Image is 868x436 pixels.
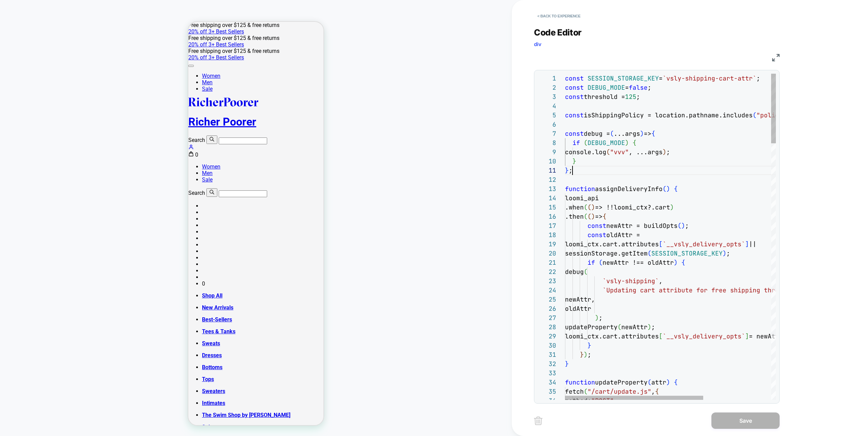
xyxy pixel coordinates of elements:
[538,212,556,221] div: 16
[565,388,584,395] span: fetch
[618,323,621,331] span: (
[595,203,670,211] span: => !!loomi_ctx?.cart
[565,130,584,137] span: const
[538,286,556,295] div: 24
[659,74,663,82] span: =
[14,64,24,70] a: Sale
[538,276,556,286] div: 23
[584,268,588,276] span: (
[595,213,603,220] span: =>
[584,351,588,359] span: )
[648,378,651,386] span: (
[14,378,37,384] a: Intimates
[14,148,24,155] a: Men
[584,213,588,220] span: (
[565,194,599,202] span: loomi_api
[7,130,10,136] span: 0
[629,84,648,91] span: false
[538,322,556,332] div: 28
[565,240,659,248] span: loomi_ctx.cart.attributes
[636,93,640,101] span: ;
[674,259,678,266] span: )
[14,390,102,396] a: The Swim Shop by [PERSON_NAME]
[565,203,584,211] span: .when
[606,148,610,156] span: (
[569,166,573,174] span: ;
[588,222,606,230] span: const
[534,41,541,47] span: div
[14,57,24,64] a: Men
[14,330,33,337] a: Dresses
[538,378,556,387] div: 34
[538,249,556,258] div: 20
[723,249,726,257] span: )
[655,388,659,395] span: {
[538,166,556,175] div: 11
[538,157,556,166] div: 10
[756,111,854,119] span: "policies/shipping-policy"
[565,378,595,386] span: function
[538,230,556,239] div: 18
[538,341,556,350] div: 30
[674,185,678,193] span: {
[745,240,749,248] span: ]
[603,286,790,294] span: `Updating cart attribute for free shipping thresho
[14,366,37,373] a: Sweaters
[565,268,584,276] span: debug
[659,240,663,248] span: [
[538,267,556,276] div: 22
[606,222,678,230] span: newAttr = buildOpts
[534,27,582,38] span: Code Editor
[14,402,25,408] a: Sale
[588,213,591,220] span: (
[595,185,663,193] span: assignDeliveryInfo
[565,148,606,156] span: console.log
[538,129,556,138] div: 7
[651,388,655,395] span: ,
[666,148,670,156] span: ;
[538,396,556,405] div: 36
[629,148,663,156] span: , ...args
[588,84,625,91] span: DEBUG_MODE
[674,378,678,386] span: {
[538,387,556,396] div: 35
[538,203,556,212] div: 15
[588,259,595,266] span: if
[614,130,640,137] span: ...args
[603,259,674,266] span: newAttr !== oldAttr
[565,84,584,91] span: const
[666,185,670,193] span: )
[538,359,556,368] div: 32
[538,313,556,322] div: 27
[538,138,556,147] div: 8
[14,271,34,277] a: Shop All
[14,306,47,313] a: Tees & Tanks
[610,130,614,137] span: (
[584,203,588,211] span: (
[584,139,588,147] span: (
[538,304,556,313] div: 26
[538,332,556,341] div: 29
[648,323,651,331] span: )
[14,354,26,361] a: Tops
[538,368,556,378] div: 33
[573,157,576,165] span: }
[610,148,629,156] span: "vvv"
[648,249,651,257] span: (
[565,213,584,220] span: .then
[659,277,663,285] span: ,
[565,295,595,303] span: newAttr,
[625,93,636,101] span: 125
[14,342,34,349] a: Bottoms
[599,314,603,322] span: ;
[663,148,666,156] span: )
[538,258,556,267] div: 21
[681,259,685,266] span: {
[651,130,655,137] span: {
[588,351,591,359] span: ;
[588,231,606,239] span: const
[591,213,595,220] span: )
[538,295,556,304] div: 25
[534,417,542,425] img: delete
[565,74,584,82] span: const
